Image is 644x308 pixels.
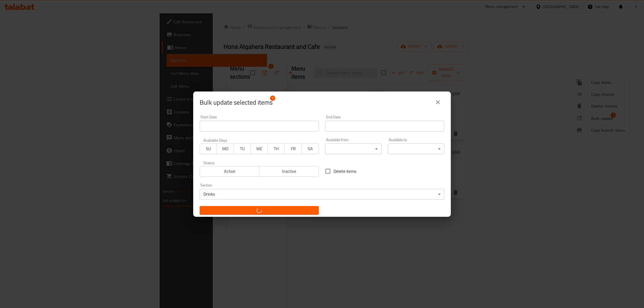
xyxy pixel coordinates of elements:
button: close [431,96,444,109]
span: SU [202,145,215,153]
span: SA [304,145,317,153]
div: Drinks [200,189,444,200]
div: ​ [388,144,444,154]
button: MO [217,144,234,154]
button: SU [200,144,217,154]
button: WE [251,144,268,154]
div: ​ [325,144,382,154]
span: 1 [270,96,275,101]
button: SA [302,144,319,154]
span: Active [202,167,257,175]
span: Delete items [334,168,356,174]
span: TU [236,145,249,153]
span: Selected items count [200,98,273,107]
span: MO [219,145,232,153]
span: Inactive [262,167,317,175]
button: TH [268,144,285,154]
button: TU [234,144,251,154]
button: FR [284,144,302,154]
button: Active [200,166,259,177]
button: Inactive [259,166,319,177]
span: WE [253,145,266,153]
span: FR [287,145,299,153]
span: TH [270,145,283,153]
